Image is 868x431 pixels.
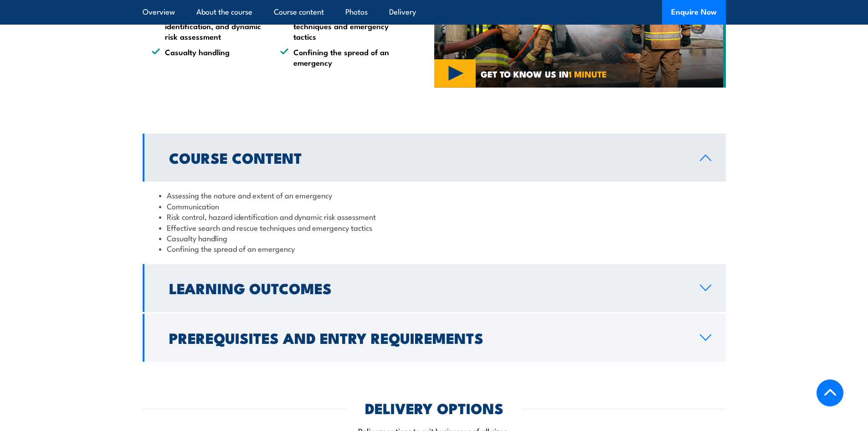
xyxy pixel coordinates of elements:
[143,134,726,182] a: Course Content
[159,190,709,200] li: Assessing the nature and extent of an emergency
[159,243,709,254] li: Confining the spread of an emergency
[280,10,392,42] li: Search and rescue techniques and emergency tactics
[481,70,607,78] span: GET TO KNOW US IN
[159,222,709,233] li: Effective search and rescue techniques and emergency tactics
[152,10,264,42] li: Risk control, hazard identification, and dynamic risk assessment
[159,201,709,211] li: Communication
[365,401,503,414] h2: DELIVERY OPTIONS
[169,151,685,164] h2: Course Content
[280,47,392,68] li: Confining the spread of an emergency
[143,264,726,312] a: Learning Outcomes
[159,233,709,243] li: Casualty handling
[569,67,607,80] strong: 1 MINUTE
[159,211,709,222] li: Risk control, hazard identification and dynamic risk assessment
[143,314,726,362] a: Prerequisites and Entry Requirements
[152,47,264,68] li: Casualty handling
[169,331,685,344] h2: Prerequisites and Entry Requirements
[169,281,685,294] h2: Learning Outcomes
